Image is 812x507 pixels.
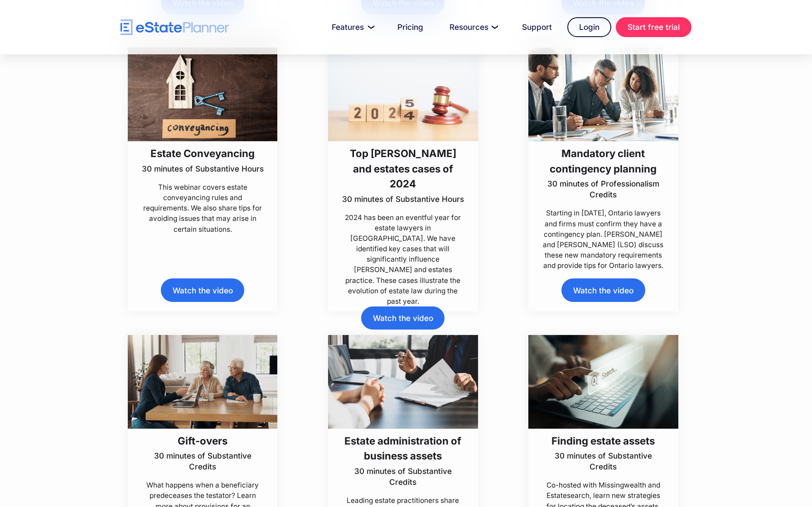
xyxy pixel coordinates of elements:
[561,278,645,301] a: Watch the video
[511,18,563,36] a: Support
[140,182,265,234] p: This webinar covers estate conveyancing rules and requirements. We also share tips for avoiding i...
[140,450,265,472] p: 30 minutes of Substantive Credits
[387,18,434,36] a: Pricing
[121,19,229,35] a: home
[128,48,278,234] a: Estate Conveyancing30 minutes of Substantive HoursThis webinar covers estate conveyancing rules a...
[361,306,445,330] a: Watch the video
[140,433,265,448] h3: Gift-overs
[142,146,264,161] h3: Estate Conveyancing
[541,450,666,472] p: 30 minutes of Substantive Credits
[616,17,691,37] a: Start free trial
[340,146,465,191] h3: Top [PERSON_NAME] and estates cases of 2024
[541,146,666,176] h3: Mandatory client contingency planning
[541,208,666,271] p: Starting in [DATE], Ontario lawyers and firms must confirm they have a contingency plan. [PERSON_...
[328,48,478,306] a: Top [PERSON_NAME] and estates cases of 202430 minutes of Substantive Hours2024 has been an eventf...
[528,48,678,271] a: Mandatory client contingency planning30 minutes of Professionalism CreditsStarting in [DATE], Ont...
[340,433,465,464] h3: Estate administration of business assets
[439,18,507,36] a: Resources
[541,433,666,448] h3: Finding estate assets
[541,178,666,200] p: 30 minutes of Professionalism Credits
[321,18,382,36] a: Features
[161,278,244,301] a: Watch the video
[567,17,611,37] a: Login
[142,163,264,174] p: 30 minutes of Substantive Hours
[340,212,465,306] p: 2024 has been an eventful year for estate lawyers in [GEOGRAPHIC_DATA]. We have identified key ca...
[340,466,465,488] p: 30 minutes of Substantive Credits
[340,194,465,205] p: 30 minutes of Substantive Hours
